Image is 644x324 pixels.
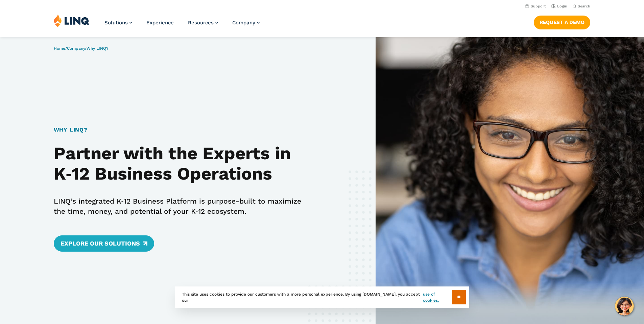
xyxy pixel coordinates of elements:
a: Support [525,4,546,8]
h1: Why LINQ? [54,126,308,134]
a: Experience [146,20,174,26]
span: Resources [188,20,214,26]
nav: Primary Navigation [104,14,260,37]
div: This site uses cookies to provide our customers with a more personal experience. By using [DOMAIN... [175,286,469,308]
a: Explore Our Solutions [54,235,154,252]
h2: Partner with the Experts in K‑12 Business Operations [54,143,308,184]
button: Open Search Bar [573,4,590,9]
span: / / [54,46,109,51]
button: Hello, have a question? Let’s chat. [615,297,634,316]
a: Request a Demo [534,16,590,29]
span: Search [578,4,590,8]
nav: Button Navigation [534,14,590,29]
a: Company [232,20,260,26]
a: Resources [188,20,218,26]
span: Why LINQ? [87,46,109,51]
a: use of cookies. [423,291,452,303]
img: LINQ | K‑12 Software [54,14,90,27]
span: Solutions [104,20,128,26]
a: Solutions [104,20,132,26]
a: Company [67,46,85,51]
a: Home [54,46,65,51]
a: Login [551,4,567,8]
p: LINQ’s integrated K‑12 Business Platform is purpose-built to maximize the time, money, and potent... [54,196,308,216]
span: Company [232,20,255,26]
